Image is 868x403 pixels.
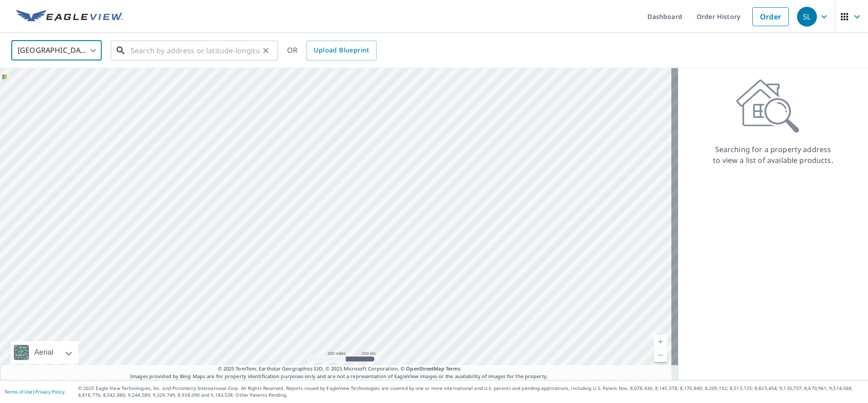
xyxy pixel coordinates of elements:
[11,341,78,364] div: Aerial
[5,389,33,395] a: Terms of Use
[314,45,369,56] span: Upload Blueprint
[287,41,377,60] div: OR
[446,365,461,372] a: Terms
[218,365,461,373] span: © 2025 TomTom, Earthstar Geographics SIO, © 2025 Microsoft Corporation, ©
[406,365,444,372] a: OpenStreetMap
[35,389,65,395] a: Privacy Policy
[32,341,56,364] div: Aerial
[752,7,789,26] a: Order
[5,389,65,394] p: |
[307,41,376,60] a: Upload Blueprint
[131,38,259,63] input: Search by address or latitude-longitude
[259,44,272,57] button: Clear
[654,348,667,362] a: Current Level 5, Zoom Out
[16,10,123,23] img: EV Logo
[654,335,667,348] a: Current Level 5, Zoom In
[78,385,863,398] p: © 2025 Eagle View Technologies, Inc. and Pictometry International Corp. All Rights Reserved. Repo...
[712,144,834,166] p: Searching for a property address to view a list of available products.
[11,38,102,63] div: [GEOGRAPHIC_DATA]
[797,7,817,27] div: SL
